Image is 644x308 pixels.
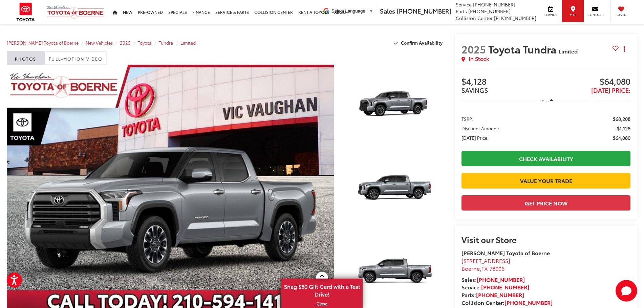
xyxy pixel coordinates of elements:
[613,134,630,141] span: $64,080
[461,257,510,272] a: [STREET_ADDRESS] Boerne,TX 78006
[476,291,524,299] a: [PHONE_NUMBER]
[505,299,553,306] a: [PHONE_NUMBER]
[397,6,451,15] span: [PHONE_NUMBER]
[587,13,603,17] span: Contact
[180,40,196,46] a: Limited
[546,77,630,87] span: $64,080
[86,40,113,46] a: New Vehicles
[624,46,625,52] span: dropdown dots
[461,42,486,56] span: 2025
[615,125,630,132] span: -$1,128
[461,77,546,87] span: $4,128
[619,43,630,55] button: Actions
[341,148,448,228] a: Expand Photo 2
[565,13,580,17] span: Map
[616,280,637,302] svg: Start Chat
[369,8,373,14] span: ▼
[45,51,107,65] a: Full-Motion Video
[138,40,152,46] a: Toyota
[591,86,630,94] span: [DATE] Price:
[489,264,505,272] span: 78006
[331,8,373,14] a: Select Language​
[461,134,489,141] span: [DATE] Price:
[461,264,480,272] span: Boerne
[461,264,505,272] span: ,
[7,40,79,46] a: [PERSON_NAME] Toyota of Boerne
[613,115,630,122] span: $68,208
[390,37,448,49] button: Confirm Availability
[341,65,448,145] a: Expand Photo 1
[461,283,529,291] strong: Service:
[468,8,511,15] span: [PHONE_NUMBER]
[481,283,529,291] a: [PHONE_NUMBER]
[461,257,510,264] span: [STREET_ADDRESS]
[7,51,45,65] a: Photos
[616,280,637,302] button: Toggle Chat Window
[539,97,549,103] span: Less
[469,55,489,63] span: In Stock
[340,148,449,229] img: 2025 Toyota Tundra Limited
[456,8,467,15] span: Parts
[380,6,395,15] span: Sales
[461,276,525,283] strong: Sales:
[477,276,525,283] a: [PHONE_NUMBER]
[456,15,493,21] span: Collision Center
[461,115,473,122] span: TSRP:
[461,173,630,188] a: Value Your Trade
[536,94,556,106] button: Less
[494,15,536,21] span: [PHONE_NUMBER]
[488,42,559,56] span: Toyota Tundra
[282,279,362,300] span: Snag $50 Gift Card with a Test Drive!
[543,13,558,17] span: Service
[481,264,488,272] span: TX
[461,299,553,306] strong: Collision Center:
[367,8,367,14] span: ​
[461,235,630,244] h2: Visit our Store
[614,13,629,17] span: Saved
[461,291,524,299] strong: Parts:
[559,47,578,55] span: Limited
[47,5,104,19] img: Vic Vaughan Toyota of Boerne
[461,86,488,94] span: SAVINGS
[340,64,449,146] img: 2025 Toyota Tundra Limited
[461,151,630,166] a: Check Availability
[461,249,550,257] strong: [PERSON_NAME] Toyota of Boerne
[401,40,443,46] span: Confirm Availability
[461,195,630,211] button: Get Price Now
[120,40,131,46] a: 2025
[456,1,472,8] span: Service
[159,40,173,46] a: Tundra
[331,8,365,14] span: Select Language
[473,1,515,8] span: [PHONE_NUMBER]
[461,125,499,132] span: Discount Amount:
